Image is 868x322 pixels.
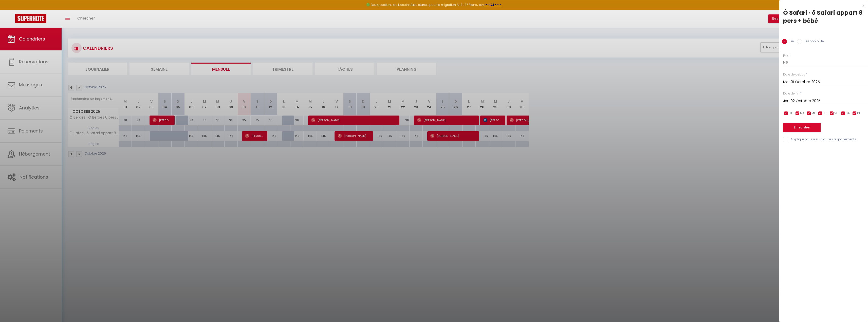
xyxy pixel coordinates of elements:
button: Enregistrer [783,123,821,132]
label: Date de début [783,72,805,77]
span: DI [857,111,860,116]
label: Date de fin [783,91,799,96]
span: LU [789,111,792,116]
div: Ô Safari · ô Safari appart 8 pers + bébé [783,9,864,25]
span: VE [834,111,838,116]
span: SA [846,111,850,116]
span: JE [823,111,826,116]
label: Prix [783,53,788,58]
span: ME [811,111,816,116]
div: x [779,3,864,9]
label: Prix [787,39,795,45]
span: MA [800,111,805,116]
label: Disponibilité [802,39,824,45]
